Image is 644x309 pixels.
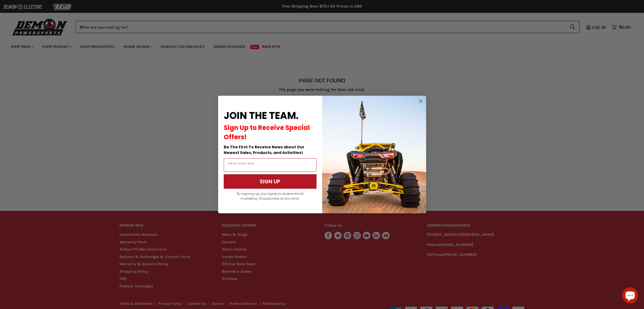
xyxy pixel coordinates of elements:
button: SIGN UP [224,174,317,189]
img: a9095488-b6e7-41ba-879d-588abfab540b.jpeg [322,96,426,213]
button: Close dialog [417,98,424,105]
inbox-online-store-chat: Shopify online store chat [621,287,640,305]
input: Email Address [224,158,317,172]
span: JOIN THE TEAM. [224,109,298,122]
span: Sign Up to Receive Special Offers! [224,123,310,141]
span: By signing up, you agree to receive email marketing. Unsubscribe at any time. [237,191,303,201]
span: Be The First To Receive News about Our Newest Sales, Products, and Activities! [224,144,305,155]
